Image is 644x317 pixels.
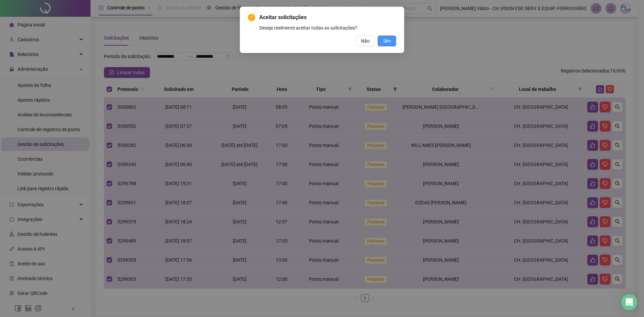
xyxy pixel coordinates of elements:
[259,13,396,21] span: Aceitar solicitações
[383,37,391,45] span: Sim
[356,36,375,46] button: Não
[361,37,370,45] span: Não
[621,294,637,310] div: Open Intercom Messenger
[378,36,396,46] button: Sim
[259,24,396,32] div: Deseja realmente aceitar todas as solicitações?
[248,14,255,21] span: exclamation-circle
